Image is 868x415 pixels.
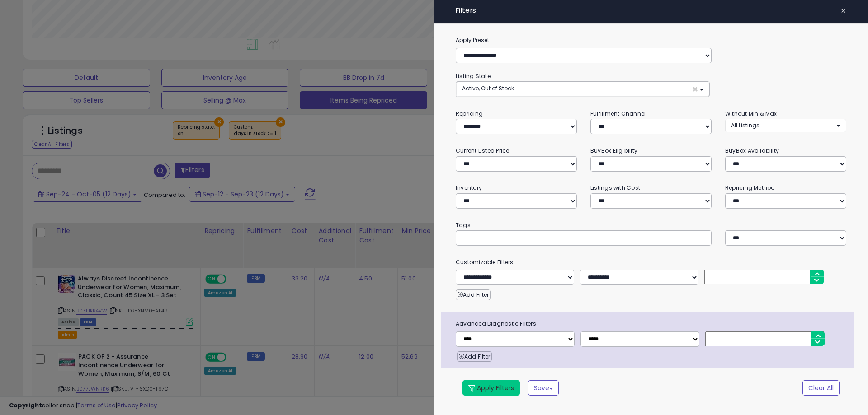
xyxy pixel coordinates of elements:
small: Repricing [456,110,483,117]
button: × [837,5,850,17]
button: Add Filter [456,289,491,300]
span: × [840,5,846,17]
small: Listing State [456,72,491,80]
button: All Listings [725,119,846,132]
button: Active, Out of Stock × [456,82,709,97]
h4: Filters [456,7,846,14]
button: Add Filter [457,351,492,362]
span: Active, Out of Stock [462,84,514,92]
small: Inventory [456,184,482,191]
small: Tags [449,220,853,230]
span: All Listings [731,121,759,129]
small: Without Min & Max [725,110,777,117]
small: Current Listed Price [456,147,509,154]
small: BuyBox Availability [725,147,779,154]
span: × [692,84,698,94]
button: Apply Filters [462,380,520,396]
span: Advanced Diagnostic Filters [449,319,854,329]
small: BuyBox Eligibility [590,147,637,154]
small: Fulfillment Channel [590,110,646,117]
small: Listings with Cost [590,184,640,191]
small: Customizable Filters [449,257,853,267]
button: Clear All [802,380,840,396]
button: Save [528,380,559,396]
label: Apply Preset: [449,35,853,45]
small: Repricing Method [725,184,775,191]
